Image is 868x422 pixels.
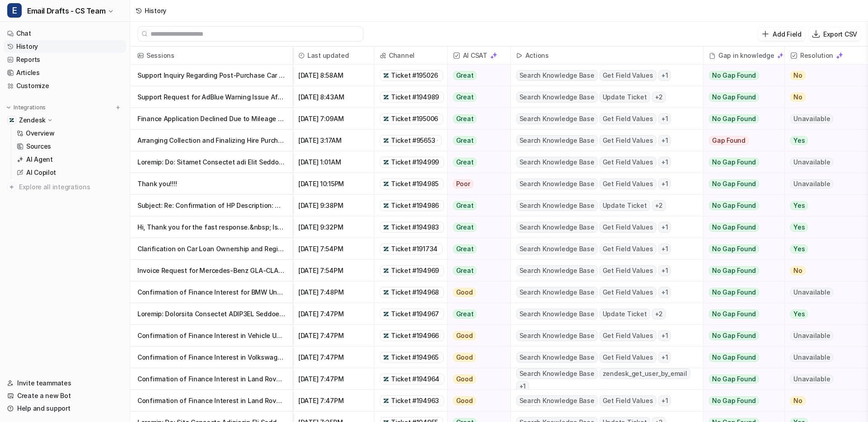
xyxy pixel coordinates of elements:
[652,92,666,103] span: + 2
[13,166,126,179] a: AI Copilot
[658,135,671,146] span: + 1
[26,155,53,164] p: AI Agent
[709,158,759,167] span: No Gap Found
[453,331,476,340] span: Good
[448,347,505,368] button: Good
[516,92,598,103] span: Search Knowledge Base
[516,368,598,379] span: Search Knowledge Base
[516,113,598,124] span: Search Knowledge Base
[790,201,808,210] span: Yes
[383,376,389,382] img: zendesk
[383,353,440,362] a: Ticket #194965
[297,238,370,260] span: [DATE] 7:54PM
[599,178,656,189] span: Get Field Values
[453,201,477,210] span: Great
[599,222,656,233] span: Get Field Values
[297,260,370,281] span: [DATE] 7:54PM
[448,390,505,412] button: Good
[658,244,671,254] span: + 1
[703,130,778,151] button: Gap Found
[516,70,598,81] span: Search Knowledge Base
[13,140,126,153] a: Sources
[599,330,656,341] span: Get Field Values
[391,179,439,188] span: Ticket #194985
[703,216,778,238] button: No Gap Found
[383,333,389,339] img: zendesk
[790,244,808,253] span: Yes
[516,395,598,406] span: Search Knowledge Base
[391,71,438,80] span: Ticket #195026
[599,200,650,211] span: Update Ticket
[790,223,808,232] span: Yes
[137,151,285,173] p: Loremip: Do: Sitamet Consectet adi Elit Seddoei Temp - IN23UTL Etdoloremag: Al Enim, Ad minimven ...
[785,130,868,151] button: Yes
[391,158,439,167] span: Ticket #194999
[709,309,759,319] span: No Gap Found
[383,136,439,145] a: Ticket #95653
[448,130,505,151] button: Great
[516,265,598,276] span: Search Knowledge Base
[516,157,598,168] span: Search Knowledge Base
[516,381,529,392] span: + 1
[7,183,16,192] img: explore all integrations
[383,72,389,79] img: zendesk
[599,244,656,254] span: Get Field Values
[658,113,671,124] span: + 1
[785,86,868,108] button: No
[391,288,439,297] span: Ticket #194968
[297,47,370,65] span: Last updated
[599,368,690,379] span: zendesk_get_user_by_email
[599,113,656,124] span: Get Field Values
[599,265,656,276] span: Get Field Values
[709,288,759,297] span: No Gap Found
[790,136,808,145] span: Yes
[19,180,123,194] span: Explore all integrations
[599,157,656,168] span: Get Field Values
[137,173,285,195] p: Thank you!!!!
[703,238,778,260] button: No Gap Found
[453,353,476,362] span: Good
[453,179,473,188] span: Poor
[383,398,389,404] img: zendesk
[790,353,833,362] span: Unavailable
[297,86,370,108] span: [DATE] 8:43AM
[383,94,389,100] img: zendesk
[4,389,126,402] a: Create a new Bot
[27,5,105,17] span: Email Drafts - CS Team
[391,353,439,362] span: Ticket #194965
[703,86,778,108] button: No Gap Found
[134,47,289,65] span: Sessions
[516,244,598,254] span: Search Knowledge Base
[383,116,389,122] img: zendesk
[790,71,806,80] span: No
[383,396,441,405] a: Ticket #194963
[453,71,477,80] span: Great
[26,129,55,138] p: Overview
[4,103,48,112] button: Integrations
[383,181,389,187] img: zendesk
[658,395,671,406] span: + 1
[4,66,126,79] a: Articles
[137,216,285,238] p: Hi, Thank you for the fast response.&nbsp; Is there a possibility of taking the loan in my name a...
[297,347,370,368] span: [DATE] 7:47PM
[4,40,126,53] a: History
[391,375,439,384] span: Ticket #194964
[790,114,833,123] span: Unavailable
[703,173,778,195] button: No Gap Found
[790,375,833,384] span: Unavailable
[453,136,477,145] span: Great
[391,331,439,340] span: Ticket #194966
[453,375,476,384] span: Good
[652,200,666,211] span: + 2
[383,223,441,232] a: Ticket #194983
[516,222,598,233] span: Search Knowledge Base
[599,135,656,146] span: Get Field Values
[658,178,671,189] span: + 1
[297,368,370,390] span: [DATE] 7:47PM
[383,288,441,297] a: Ticket #194968
[391,114,438,123] span: Ticket #195006
[297,108,370,130] span: [DATE] 7:09AM
[785,260,868,281] button: No
[790,179,833,188] span: Unavailable
[448,325,505,347] button: Good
